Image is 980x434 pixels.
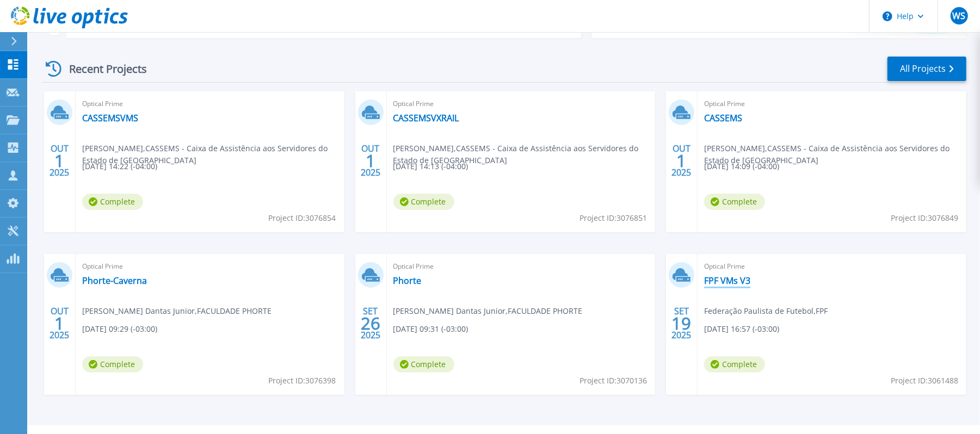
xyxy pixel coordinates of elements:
a: CASSEMSVMS [82,113,138,123]
span: Project ID: 3076398 [269,375,336,387]
span: 19 [672,319,692,328]
span: Optical Prime [393,261,649,272]
span: [PERSON_NAME] Dantas Junior , FACULDADE PHORTE [82,305,272,317]
span: [PERSON_NAME] , CASSEMS - Caixa de Assistência aos Servidores do Estado de [GEOGRAPHIC_DATA] [393,142,656,166]
span: Project ID: 3076854 [269,212,336,224]
a: CASSEMS [704,113,742,123]
span: 1 [677,156,687,165]
span: Complete [393,356,454,373]
span: 1 [54,156,64,165]
span: Optical Prime [82,98,338,110]
span: Optical Prime [393,98,649,110]
div: OUT 2025 [49,303,70,343]
span: [DATE] 14:09 (-04:00) [704,160,779,172]
span: [PERSON_NAME] , CASSEMS - Caixa de Assistência aos Servidores do Estado de [GEOGRAPHIC_DATA] [704,142,966,166]
div: OUT 2025 [49,141,70,181]
span: Complete [704,194,765,210]
span: [DATE] 16:57 (-03:00) [704,323,779,335]
a: Phorte [393,275,422,286]
span: WS [952,11,965,20]
span: [DATE] 14:13 (-04:00) [393,160,469,172]
span: Project ID: 3076849 [891,212,958,224]
span: Complete [82,194,143,210]
span: Optical Prime [704,261,960,272]
div: Recent Projects [42,55,162,82]
span: Project ID: 3070136 [580,375,647,387]
span: [DATE] 09:31 (-03:00) [393,323,469,335]
span: Complete [393,194,454,210]
span: [DATE] 09:29 (-03:00) [82,323,157,335]
div: OUT 2025 [671,141,692,181]
span: Federação Paulista de Futebol , FPF [704,305,828,317]
span: Complete [704,356,765,373]
span: Optical Prime [704,98,960,110]
a: CASSEMSVXRAIL [393,113,459,123]
span: Optical Prime [82,261,338,272]
span: Project ID: 3061488 [891,375,958,387]
div: OUT 2025 [360,141,381,181]
a: Phorte-Caverna [82,275,147,286]
div: SET 2025 [671,303,692,343]
span: Complete [82,356,143,373]
span: Project ID: 3076851 [580,212,647,224]
span: 1 [366,156,375,165]
a: All Projects [887,57,966,81]
span: 26 [361,319,380,328]
span: [PERSON_NAME] , CASSEMS - Caixa de Assistência aos Servidores do Estado de [GEOGRAPHIC_DATA] [82,142,344,166]
div: SET 2025 [360,303,381,343]
span: [PERSON_NAME] Dantas Junior , FACULDADE PHORTE [393,305,583,317]
span: 1 [54,319,64,328]
span: [DATE] 14:22 (-04:00) [82,160,157,172]
a: FPF VMs V3 [704,275,750,286]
